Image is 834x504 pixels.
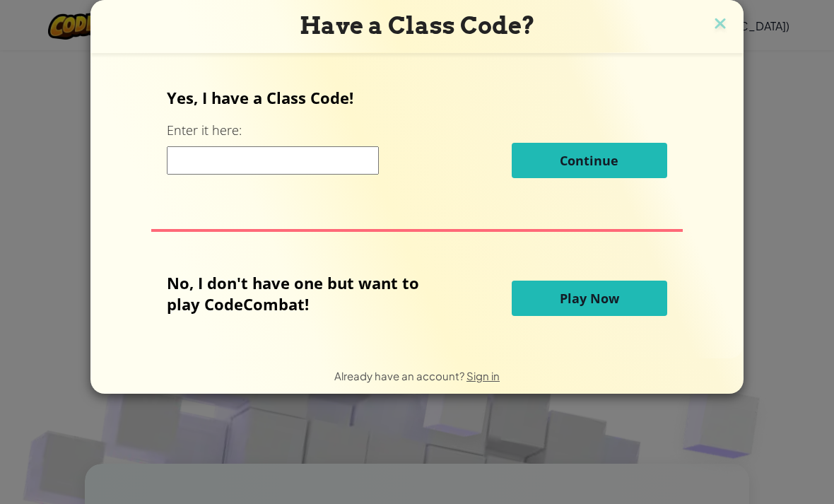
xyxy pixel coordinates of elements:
[512,143,667,178] button: Continue
[167,272,440,315] p: No, I don't have one but want to play CodeCombat!
[167,122,242,139] label: Enter it here:
[512,281,667,316] button: Play Now
[711,14,729,35] img: close icon
[560,152,618,169] span: Continue
[334,369,466,382] span: Already have an account?
[300,11,535,40] span: Have a Class Code?
[466,369,500,382] a: Sign in
[560,290,619,307] span: Play Now
[167,87,666,108] p: Yes, I have a Class Code!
